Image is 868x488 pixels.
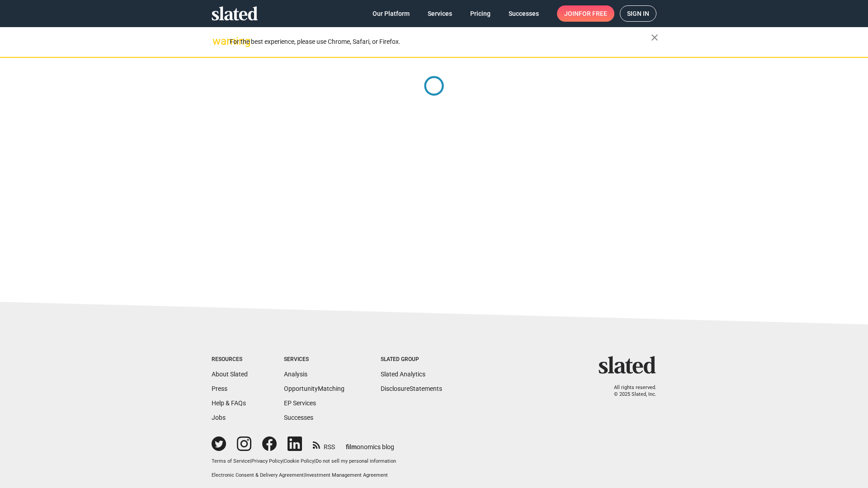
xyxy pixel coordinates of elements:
[420,5,459,22] a: Services
[283,458,284,464] span: |
[314,458,316,464] span: |
[620,5,656,22] a: Sign in
[381,356,442,363] div: Slated Group
[579,5,607,22] span: for free
[212,356,248,363] div: Resources
[212,36,223,47] mat-icon: warning
[649,32,660,43] mat-icon: close
[564,5,607,22] span: Join
[212,458,250,464] a: Terms of Service
[373,5,410,22] span: Our Platform
[346,443,357,450] span: film
[212,371,248,378] a: About Slated
[463,5,498,22] a: Pricing
[212,385,227,392] a: Press
[557,5,614,22] a: Joinfor free
[627,6,649,21] span: Sign in
[284,458,314,464] a: Cookie Policy
[284,356,344,363] div: Services
[509,5,539,22] span: Successes
[304,472,305,478] span: |
[316,458,396,465] button: Do not sell my personal information
[284,399,316,407] a: EP Services
[284,371,307,378] a: Analysis
[381,385,442,392] a: DisclosureStatements
[284,414,313,421] a: Successes
[305,472,388,478] a: Investment Management Agreement
[212,399,246,407] a: Help & FAQs
[212,414,226,421] a: Jobs
[365,5,417,22] a: Our Platform
[346,436,394,451] a: filmonomics blog
[381,371,425,378] a: Slated Analytics
[250,458,251,464] span: |
[313,437,335,451] a: RSS
[604,385,656,398] p: All rights reserved. © 2025 Slated, Inc.
[428,5,452,22] span: Services
[284,385,344,392] a: OpportunityMatching
[470,5,491,22] span: Pricing
[501,5,546,22] a: Successes
[230,36,651,48] div: For the best experience, please use Chrome, Safari, or Firefox.
[251,458,283,464] a: Privacy Policy
[212,472,304,478] a: Electronic Consent & Delivery Agreement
